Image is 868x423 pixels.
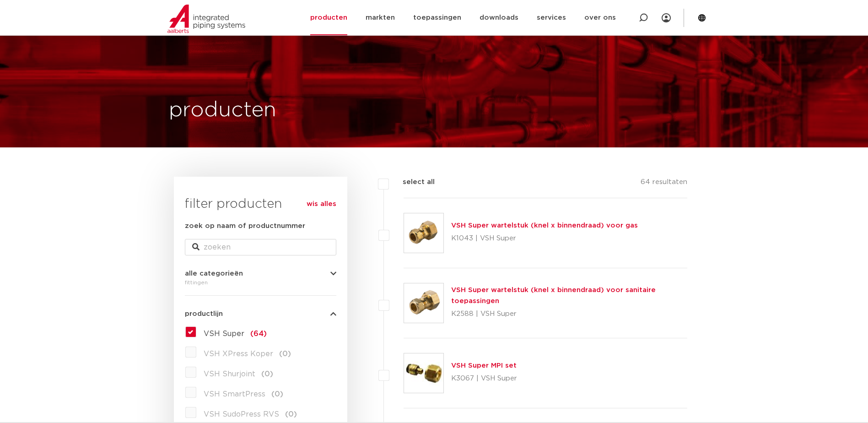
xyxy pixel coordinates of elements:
span: (64) [250,330,267,337]
span: VSH SudoPress RVS [204,411,279,418]
a: VSH Super MPI set [451,362,517,369]
p: K1043 | VSH Super [451,231,638,246]
p: 64 resultaten [641,177,687,191]
span: (0) [285,411,297,418]
a: wis alles [307,199,336,210]
span: alle categorieën [185,270,243,277]
label: zoek op naam of productnummer [185,221,305,232]
h1: producten [169,96,276,125]
span: VSH Shurjoint [204,370,255,378]
a: VSH Super wartelstuk (knel x binnendraad) voor sanitaire toepassingen [451,287,656,304]
div: fittingen [185,277,336,288]
p: K3067 | VSH Super [451,371,517,386]
label: select all [389,177,435,188]
span: (0) [271,390,283,398]
img: Thumbnail for VSH Super MPI set [404,353,443,393]
button: productlijn [185,310,336,317]
p: K2588 | VSH Super [451,307,688,321]
span: (0) [279,350,291,358]
button: alle categorieën [185,270,336,277]
span: VSH Super [204,330,244,337]
span: VSH XPress Koper [204,350,273,358]
span: (0) [261,370,273,378]
span: VSH SmartPress [204,390,265,398]
h3: filter producten [185,195,336,213]
img: Thumbnail for VSH Super wartelstuk (knel x binnendraad) voor gas [404,213,443,253]
input: zoeken [185,239,336,255]
a: VSH Super wartelstuk (knel x binnendraad) voor gas [451,222,638,229]
span: productlijn [185,310,223,317]
img: Thumbnail for VSH Super wartelstuk (knel x binnendraad) voor sanitaire toepassingen [404,283,443,323]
